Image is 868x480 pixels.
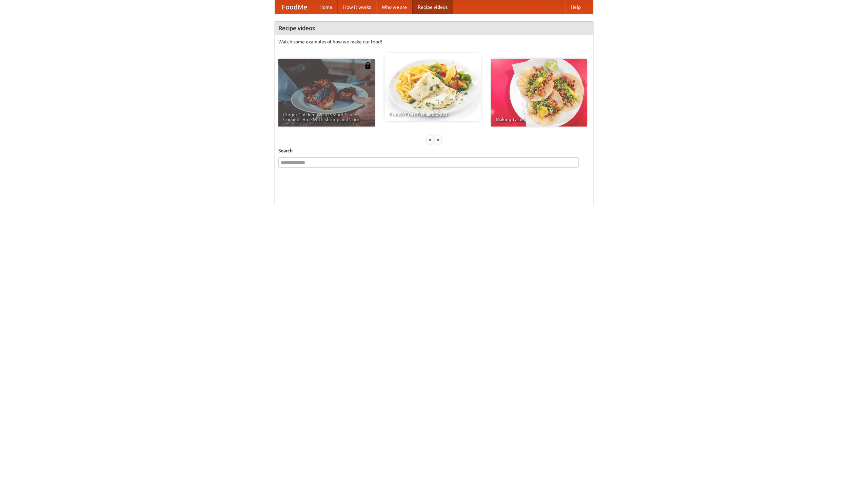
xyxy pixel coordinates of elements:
h4: Recipe videos [275,21,593,35]
h5: Search [278,147,590,154]
div: » [435,135,441,144]
a: French Fries Fish and Chips [384,53,481,121]
a: How it works [338,0,376,14]
div: « [427,135,433,144]
a: Who we are [376,0,412,14]
a: Making Tacos [491,59,587,127]
span: French Fries Fish and Chips [389,112,476,116]
a: Recipe videos [412,0,453,14]
span: Making Tacos [496,117,583,122]
a: Help [565,0,586,14]
img: 483408.png [364,62,371,69]
a: Home [314,0,338,14]
a: FoodMe [275,0,314,14]
p: Watch some examples of how we make our food! [278,38,590,45]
